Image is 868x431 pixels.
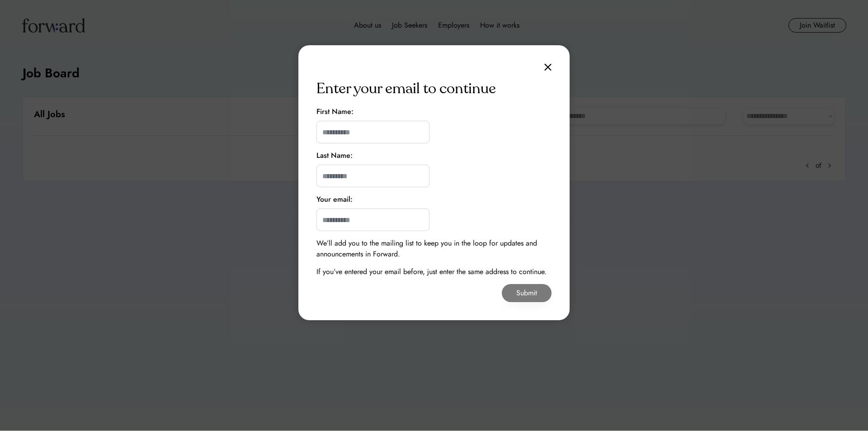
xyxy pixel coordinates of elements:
div: We’ll add you to the mailing list to keep you in the loop for updates and announcements in Forward. [316,238,552,260]
div: First Name: [316,106,354,117]
div: Last Name: [316,150,353,161]
button: Submit [502,284,552,302]
img: close.svg [544,63,552,71]
div: Enter your email to continue [316,78,496,99]
div: Your email: [316,194,353,205]
div: If you’ve entered your email before, just enter the same address to continue. [316,266,547,277]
